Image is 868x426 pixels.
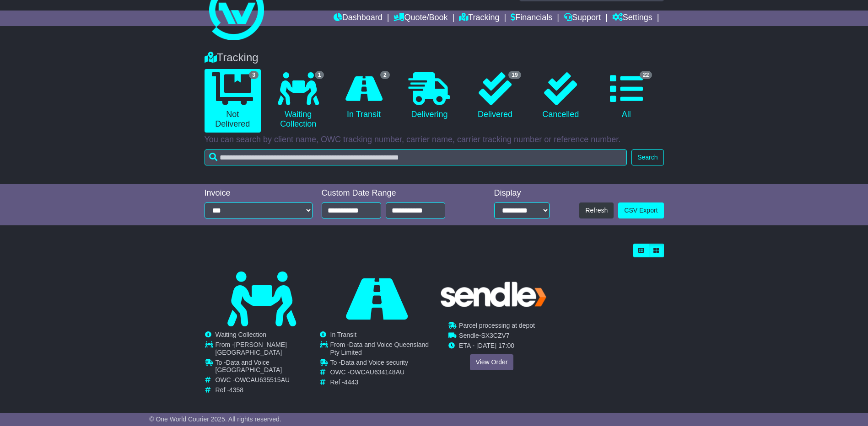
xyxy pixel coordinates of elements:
[205,135,664,145] p: You can search by client name, OWC tracking number, carrier name, carrier tracking number or refe...
[511,11,552,26] a: Financials
[380,71,390,79] span: 2
[631,149,663,165] button: Search
[436,279,550,310] img: GetCarrierServiceLogo
[216,331,267,338] span: Waiting Collection
[469,354,513,370] a: View Order
[598,69,654,123] a: 22 All
[200,51,669,64] div: Tracking
[341,359,408,366] span: Data and Voice security
[564,11,601,26] a: Support
[315,71,324,79] span: 1
[216,359,319,377] td: To -
[330,341,434,359] td: From -
[216,359,282,374] span: Data and Voice [GEOGRAPHIC_DATA]
[459,332,479,339] span: Sendle
[459,322,535,329] span: Parcel processing at depot
[216,341,287,356] span: [PERSON_NAME][GEOGRAPHIC_DATA]
[322,188,469,198] div: Custom Date Range
[459,332,535,342] td: -
[612,11,652,26] a: Settings
[640,71,652,79] span: 22
[330,378,434,386] td: Ref -
[270,69,326,133] a: 1 Waiting Collection
[205,69,261,133] a: 3 Not Delivered
[350,368,404,376] span: OWCAU634148AU
[579,202,614,218] button: Refresh
[394,11,447,26] a: Quote/Book
[330,341,429,356] span: Data and Voice Queensland Pty Limited
[149,415,281,423] span: © One World Courier 2025. All rights reserved.
[459,342,514,349] span: ETA - [DATE] 17:00
[459,11,499,26] a: Tracking
[216,376,319,386] td: OWC -
[401,69,458,123] a: Delivering
[344,378,358,386] span: 4443
[618,202,663,218] a: CSV Export
[533,69,589,123] a: Cancelled
[330,368,434,378] td: OWC -
[481,332,509,339] span: SX3CZV7
[494,188,550,198] div: Display
[216,386,319,394] td: Ref -
[334,11,383,26] a: Dashboard
[335,69,392,123] a: 2 In Transit
[330,331,357,338] span: In Transit
[467,69,523,123] a: 19 Delivered
[249,71,259,79] span: 3
[508,71,521,79] span: 19
[330,359,434,369] td: To -
[235,376,290,383] span: OWCAU635515AU
[205,188,313,198] div: Invoice
[216,341,319,359] td: From -
[229,386,243,394] span: 4358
